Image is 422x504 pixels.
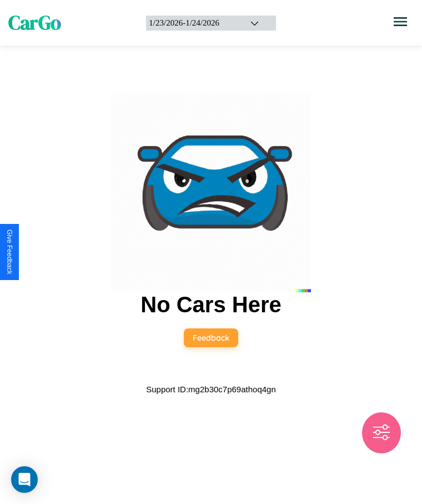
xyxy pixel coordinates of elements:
div: 1 / 23 / 2026 - 1 / 24 / 2026 [149,18,235,28]
span: CarGo [8,9,61,36]
div: Give Feedback [6,229,13,275]
p: Support ID: mg2b30c7p69athoq4gn [146,382,276,397]
button: Feedback [184,328,238,347]
img: car [111,92,311,292]
h2: No Cars Here [140,292,281,317]
div: Open Intercom Messenger [11,466,38,493]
